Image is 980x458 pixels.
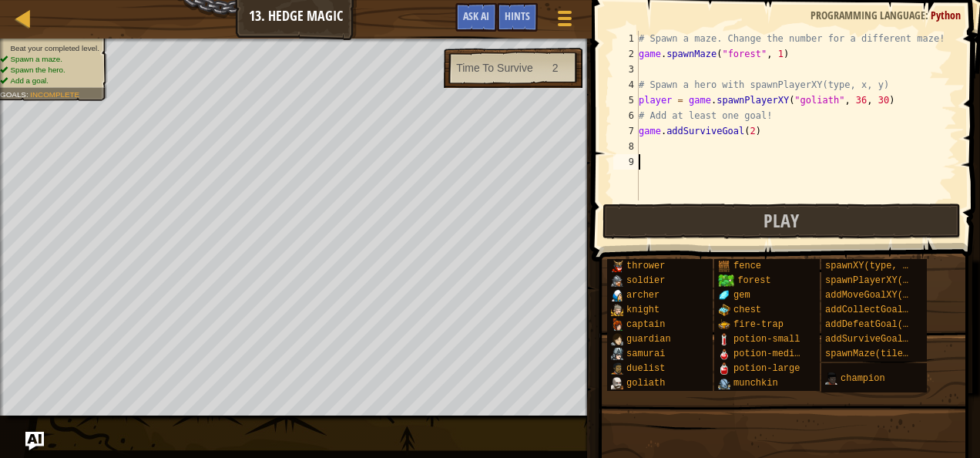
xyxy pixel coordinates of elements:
span: Beat your completed level. [10,44,99,52]
div: Time To Survive [456,60,533,76]
span: thrower [626,261,665,271]
span: forest [737,275,770,286]
span: spawnMaze(tileType, seed) [825,349,964,359]
img: portrait.png [825,372,837,385]
div: 6 [613,108,639,123]
div: 3 [613,62,639,77]
span: duelist [626,363,665,374]
img: portrait.png [611,260,623,272]
img: portrait.png [611,274,623,287]
div: 9 [613,154,639,170]
img: portrait.png [718,333,730,345]
img: portrait.png [611,304,623,316]
div: 2 [613,46,639,62]
span: Python [931,8,961,22]
img: portrait.png [718,377,730,389]
img: portrait.png [611,377,623,389]
div: 1 [613,31,639,46]
img: portrait.png [611,318,623,331]
span: Hints [505,8,530,23]
button: Play [602,204,962,239]
span: fence [733,261,761,271]
img: portrait.png [718,304,730,316]
span: potion-small [733,334,800,345]
span: potion-medium [733,349,806,359]
span: archer [626,290,659,301]
div: 5 [613,93,639,108]
div: 4 [613,77,639,93]
img: trees_1.png [718,274,734,287]
span: munchkin [733,378,778,389]
img: portrait.png [611,362,623,375]
img: portrait.png [611,289,623,301]
span: addDefeatGoal(amount) [825,319,941,330]
button: Show game menu [545,3,584,39]
span: champion [841,373,885,384]
span: potion-large [733,363,800,374]
span: Add a goal. [10,76,49,85]
div: 7 [613,123,639,139]
span: goliath [626,378,665,389]
span: Spawn a maze. [10,55,62,63]
button: Ask AI [455,3,497,32]
span: samurai [626,349,665,359]
span: addCollectGoal(amount) [825,305,947,315]
span: Ask AI [463,8,489,23]
span: fire-trap [733,319,784,330]
span: Play [764,208,799,233]
span: spawnXY(type, x, y) [825,261,931,271]
img: portrait.png [611,333,623,345]
span: guardian [626,334,671,345]
img: portrait.png [718,289,730,301]
span: knight [626,305,659,315]
span: Incomplete [30,90,79,99]
span: gem [733,290,750,301]
img: portrait.png [718,348,730,360]
div: 8 [613,139,639,154]
div: 2 [552,60,559,76]
span: addSurviveGoal(seconds) [825,334,953,345]
span: : [925,8,931,22]
img: portrait.png [718,362,730,375]
span: : [26,90,30,99]
span: spawnPlayerXY(type, x, y) [825,275,964,286]
span: Programming language [811,8,925,22]
span: captain [626,319,665,330]
span: soldier [626,275,665,286]
span: addMoveGoalXY(x, y) [825,290,931,301]
img: portrait.png [718,318,730,331]
button: Ask AI [25,432,44,450]
span: Spawn the hero. [10,66,65,74]
img: portrait.png [718,260,730,272]
img: portrait.png [611,348,623,360]
span: chest [733,305,761,315]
